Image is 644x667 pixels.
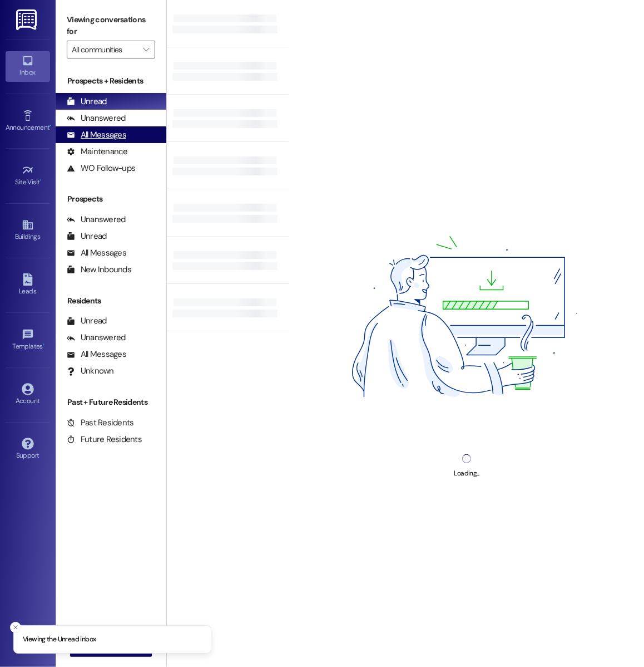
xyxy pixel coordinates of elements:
div: Unanswered [67,112,126,124]
div: Unread [67,315,107,327]
label: Viewing conversations for [67,11,155,41]
div: Unanswered [67,214,126,225]
a: Buildings [6,215,50,246]
div: Unread [67,96,107,107]
a: Leads [6,270,50,300]
p: Viewing the Unread inbox [23,635,96,645]
span: • [40,176,42,184]
div: Past Residents [67,417,134,429]
div: New Inbounds [67,264,131,276]
div: All Messages [67,129,126,141]
div: Unread [67,230,107,242]
div: All Messages [67,349,126,360]
div: Maintenance [67,146,128,158]
div: Future Residents [67,434,142,445]
div: All Messages [67,247,126,259]
a: Account [6,380,50,410]
div: Residents [56,295,166,307]
a: Inbox [6,51,50,81]
div: Prospects [56,193,166,205]
div: Unanswered [67,332,126,344]
span: • [43,341,44,349]
div: Loading... [454,468,479,479]
div: Unknown [67,365,114,377]
button: Close toast [10,622,21,633]
div: Prospects + Residents [56,75,166,87]
a: Templates • [6,325,50,355]
a: Site Visit • [6,161,50,191]
i:  [143,45,149,54]
div: WO Follow-ups [67,163,135,174]
a: Support [6,434,50,464]
img: ResiDesk Logo [16,9,39,30]
input: All communities [72,41,137,58]
span: • [49,122,51,130]
div: Past + Future Residents [56,396,166,408]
